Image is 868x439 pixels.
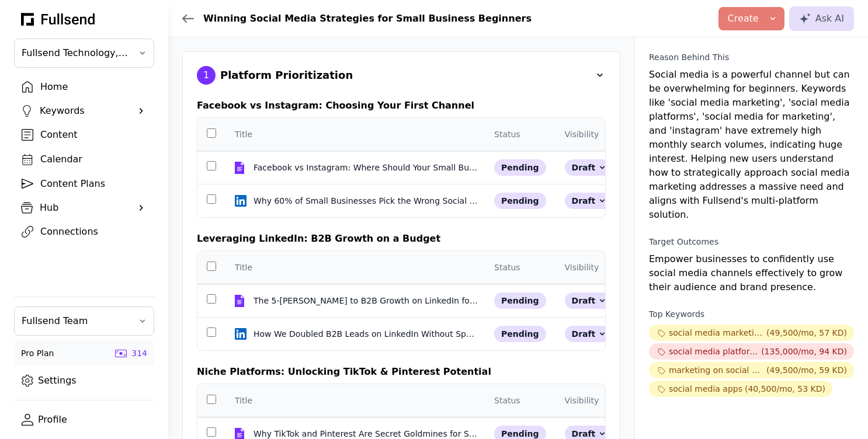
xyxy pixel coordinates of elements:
[14,222,154,242] a: Connections
[14,371,154,391] a: Settings
[799,12,844,26] div: Ask AI
[565,262,599,273] div: Visibility
[649,51,729,63] div: Reason Behind This
[494,292,546,309] div: pending
[14,410,154,430] a: Profile
[565,193,614,209] div: Draft
[254,162,478,173] div: Facebook vs Instagram: Where Should Your Small Business Invest First?
[40,177,147,191] div: Content Plans
[14,39,154,68] button: Fullsend Technology, Inc.
[649,308,704,320] div: Top Keywords
[494,326,546,342] div: pending
[669,364,764,376] div: marketing on social media
[728,12,759,26] div: Create
[14,77,154,97] a: Home
[669,327,764,339] div: social media marketing
[669,383,742,395] div: social media apps
[494,193,546,209] div: pending
[21,347,54,359] div: Pro Plan
[669,346,759,357] div: social media platforms
[14,174,154,194] a: Content Plans
[766,327,847,339] div: (49,500/mo, 57 KD)
[197,99,606,113] div: Facebook vs Instagram: Choosing Your First Channel
[494,262,520,273] div: Status
[22,314,130,328] span: Fullsend Team
[494,395,520,406] div: Status
[235,128,252,140] div: Title
[649,51,854,222] div: Social media is a powerful channel but can be overwhelming for beginners. Keywords like 'social m...
[131,347,147,359] div: 314
[197,232,606,246] div: Leveraging LinkedIn: B2B Growth on a Budget
[40,201,129,215] div: Hub
[565,292,614,309] div: Draft
[565,395,599,406] div: Visibility
[254,328,478,340] div: How We Doubled B2B Leads on LinkedIn Without Spending a Dime
[14,125,154,145] a: Content
[565,128,599,140] div: Visibility
[40,104,129,118] div: Keywords
[565,326,614,342] div: Draft
[197,66,216,85] div: 1
[197,365,606,379] div: Niche Platforms: Unlocking TikTok & Pinterest Potential
[40,225,147,239] div: Connections
[766,364,847,376] div: (49,500/mo, 59 KD)
[565,159,614,176] div: Draft
[40,80,147,94] div: Home
[745,383,825,395] div: (40,500/mo, 53 KD)
[14,306,154,336] button: Fullsend Team
[494,128,520,140] div: Status
[40,152,147,166] div: Calendar
[761,346,847,357] div: (135,000/mo, 94 KD)
[649,236,718,248] div: Target Outcomes
[22,46,130,60] span: Fullsend Technology, Inc.
[220,67,353,83] div: Platform Prioritization
[718,7,784,30] button: Create
[235,395,252,406] div: Title
[235,262,252,273] div: Title
[203,12,532,26] div: Winning Social Media Strategies for Small Business Beginners
[494,159,546,176] div: pending
[254,195,478,207] div: Why 60% of Small Businesses Pick the Wrong Social Platform—and How You Can Win
[14,149,154,169] a: Calendar
[789,6,854,31] button: Ask AI
[254,295,478,306] div: The 5-[PERSON_NAME] to B2B Growth on LinkedIn for Small Businesses
[649,236,854,294] div: Empower businesses to confidently use social media channels effectively to grow their audience an...
[40,128,147,142] div: Content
